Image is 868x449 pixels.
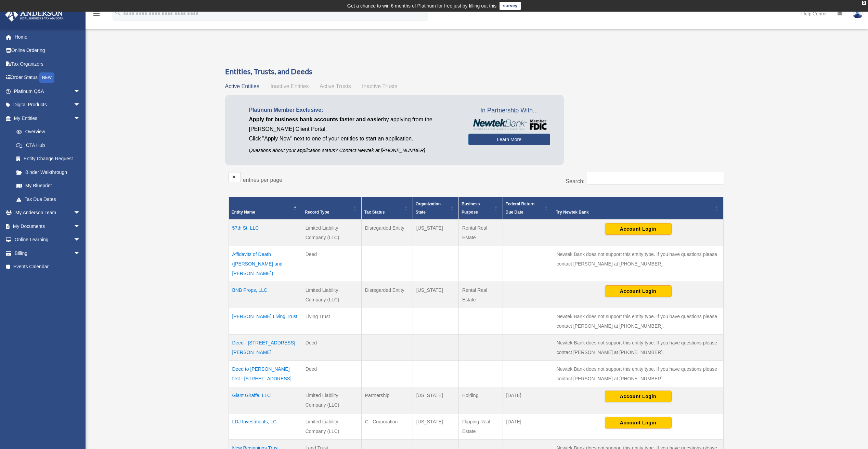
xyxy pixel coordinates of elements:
a: Online Learningarrow_drop_down [5,233,91,247]
a: Learn More [468,134,550,145]
i: menu [92,10,101,18]
td: Giant Giraffe, LLC [229,387,302,413]
td: Rental Real Estate [458,282,503,308]
a: Overview [10,125,84,139]
span: arrow_drop_down [74,206,87,220]
span: Entity Name [232,210,255,215]
label: entries per page [243,177,283,183]
td: Partnership [361,387,413,413]
div: Get a chance to win 6 months of Platinum for free just by filling out this [347,2,497,10]
span: In Partnership With... [468,105,550,116]
td: Disregarded Entity [361,219,413,246]
a: CTA Hub [10,138,87,152]
a: Tax Due Dates [10,192,87,206]
td: Deed [302,335,361,361]
a: Account Login [605,226,672,231]
button: Account Login [605,223,672,235]
img: User Pic [853,9,863,18]
i: search [114,9,122,17]
button: Account Login [605,391,672,402]
td: Deed [302,361,361,387]
a: Events Calendar [5,260,91,274]
a: survey [500,2,521,10]
td: Newtek Bank does not support this entity type. If you have questions please contact [PERSON_NAME]... [553,308,723,335]
span: arrow_drop_down [74,98,87,112]
span: Tax Status [364,210,385,215]
span: Inactive Trusts [362,83,397,89]
td: [DATE] [503,413,553,440]
td: [PERSON_NAME] Living Trust [229,308,302,335]
td: Rental Real Estate [458,219,503,246]
td: Limited Liability Company (LLC) [302,413,361,440]
h3: Entities, Trusts, and Deeds [225,66,727,77]
p: Questions about your application status? Contact Newtek at [PHONE_NUMBER] [249,146,458,155]
span: arrow_drop_down [74,111,87,125]
a: Digital Productsarrow_drop_down [5,98,91,112]
th: Organization State: Activate to sort [413,197,458,220]
button: Account Login [605,417,672,428]
td: Affidavits of Death ([PERSON_NAME] and [PERSON_NAME]) [229,246,302,282]
td: LDJ Investments, LC [229,413,302,440]
td: [US_STATE] [413,413,458,440]
th: Tax Status: Activate to sort [361,197,413,220]
td: C - Corporation [361,413,413,440]
a: Account Login [605,393,672,399]
a: Account Login [605,420,672,425]
span: Organization State [416,202,441,215]
a: menu [92,12,101,18]
td: Deed to [PERSON_NAME] first - [STREET_ADDRESS] [229,361,302,387]
td: [US_STATE] [413,387,458,413]
th: Federal Return Due Date: Activate to sort [503,197,553,220]
td: Living Trust [302,308,361,335]
span: arrow_drop_down [74,246,87,260]
td: [US_STATE] [413,282,458,308]
a: Billingarrow_drop_down [5,246,91,260]
th: Try Newtek Bank : Activate to sort [553,197,723,220]
td: Disregarded Entity [361,282,413,308]
td: BNB Props, LLC [229,282,302,308]
td: Newtek Bank does not support this entity type. If you have questions please contact [PERSON_NAME]... [553,361,723,387]
img: NewtekBankLogoSM.png [472,119,547,130]
span: Active Entities [225,83,259,89]
td: Limited Liability Company (LLC) [302,387,361,413]
a: My Blueprint [10,179,87,193]
td: Holding [458,387,503,413]
td: Newtek Bank does not support this entity type. If you have questions please contact [PERSON_NAME]... [553,246,723,282]
img: Anderson Advisors Platinum Portal [3,8,65,22]
td: Newtek Bank does not support this entity type. If you have questions please contact [PERSON_NAME]... [553,335,723,361]
a: Order StatusNEW [5,71,91,85]
p: by applying from the [PERSON_NAME] Client Portal. [249,115,458,134]
a: My Entitiesarrow_drop_down [5,111,87,125]
span: arrow_drop_down [74,233,87,247]
div: close [862,1,866,5]
a: Binder Walkthrough [10,165,87,179]
a: Online Ordering [5,44,91,57]
p: Click "Apply Now" next to one of your entities to start an application. [249,134,458,144]
span: Business Purpose [462,202,480,215]
td: Flipping Real Estate [458,413,503,440]
th: Record Type: Activate to sort [302,197,361,220]
span: Apply for business bank accounts faster and easier [249,117,383,122]
a: Entity Change Request [10,152,87,166]
td: 57th St, LLC [229,219,302,246]
td: Limited Liability Company (LLC) [302,219,361,246]
p: Platinum Member Exclusive: [249,105,458,115]
span: Inactive Entities [270,83,309,89]
td: Limited Liability Company (LLC) [302,282,361,308]
div: Try Newtek Bank [556,208,713,216]
span: Federal Return Due Date [506,202,535,215]
span: arrow_drop_down [74,219,87,233]
a: Account Login [605,288,672,294]
a: Home [5,30,91,44]
th: Business Purpose: Activate to sort [458,197,503,220]
span: Record Type [305,210,329,215]
a: My Documentsarrow_drop_down [5,219,91,233]
a: Platinum Q&Aarrow_drop_down [5,84,91,98]
td: [DATE] [503,387,553,413]
a: Tax Organizers [5,57,91,71]
td: Deed [302,246,361,282]
span: Active Trusts [320,83,351,89]
button: Account Login [605,285,672,297]
div: NEW [39,72,54,83]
